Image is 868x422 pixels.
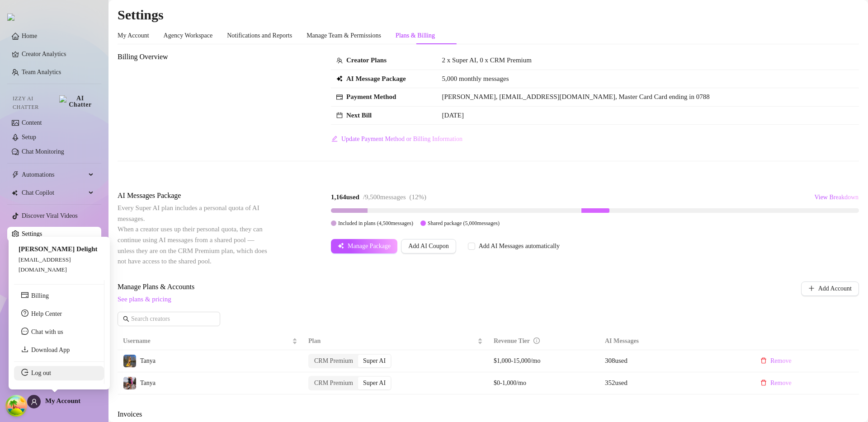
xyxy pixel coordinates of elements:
[22,119,42,126] a: Content
[753,376,799,390] button: Remove
[303,333,488,350] th: Plan
[22,134,36,141] a: Setup
[533,338,540,344] span: info-circle
[442,93,710,100] span: [PERSON_NAME], [EMAIL_ADDRESS][DOMAIN_NAME], Master Card Card ending in 0788
[346,93,396,100] strong: Payment Method
[118,281,740,292] span: Manage Plans & Accounts
[336,112,343,118] span: calendar
[401,239,456,253] button: Add AI Coupon
[45,397,80,404] span: My Account
[488,372,599,394] td: $0-1,000/mo
[308,354,392,368] div: segmented control
[814,190,859,205] button: View Breakdown
[123,316,129,322] span: search
[21,328,28,335] span: message
[358,355,391,367] div: Super AI
[442,74,509,84] span: 5,000 monthly messages
[140,357,156,364] span: Tanya
[309,377,358,389] div: CRM Premium
[12,190,18,196] img: Chat Copilot
[118,31,149,41] div: My Account
[408,243,448,250] span: Add AI Coupon
[358,377,391,389] div: Super AI
[442,112,464,119] span: [DATE]
[123,355,136,367] img: Tanya
[31,328,63,335] span: Chat with us
[31,399,38,405] span: user
[140,380,156,386] span: Tanya
[808,285,815,291] span: plus
[14,366,104,380] li: Log out
[22,148,64,155] a: Chat Monitoring
[22,33,37,39] a: Home
[22,69,61,75] a: Team Analytics
[410,193,427,201] span: ( 12 %)
[346,112,372,119] strong: Next Bill
[118,190,269,201] span: AI Messages Package
[19,256,71,273] span: [EMAIL_ADDRESS][DOMAIN_NAME]
[309,355,358,367] div: CRM Premium
[118,333,303,350] th: Username
[488,350,599,372] td: $1,000-15,000/mo
[363,193,406,201] span: / 9,500 messages
[801,281,859,296] button: Add Account
[494,338,530,344] span: Revenue Tier
[22,168,86,182] span: Automations
[428,220,500,226] span: Shared package ( 5,000 messages)
[346,56,387,64] strong: Creator Plans
[331,193,359,201] strong: 1,164 used
[123,336,290,346] span: Username
[605,357,627,364] span: 308 used
[118,6,859,23] h2: Settings
[307,31,381,41] div: Manage Team & Permissions
[19,245,98,253] span: [PERSON_NAME] Delight
[331,239,397,253] button: Manage Package
[341,136,462,143] span: Update Payment Method or Billing Information
[338,220,413,226] span: Included in plans ( 4,500 messages)
[22,230,42,237] a: Settings
[59,95,94,108] img: AI Chatter
[605,379,627,386] span: 352 used
[7,14,14,21] img: logo.svg
[22,47,94,61] a: Creator Analytics
[396,31,435,41] div: Plans & Billing
[753,354,799,368] button: Remove
[31,370,51,376] a: Log out
[760,380,767,386] span: delete
[348,243,391,250] span: Manage Package
[22,186,86,200] span: Chat Copilot
[118,295,171,303] a: See plans & pricing
[31,310,62,317] a: Help Center
[442,56,532,64] span: 2 x Super AI, 0 x CRM Premium
[336,94,343,100] span: credit-card
[760,357,767,364] span: delete
[118,204,267,265] span: Every Super AI plan includes a personal quota of AI messages. When a creator uses up their person...
[599,333,748,350] th: AI Messages
[308,376,392,390] div: segmented control
[331,136,338,142] span: edit
[770,380,792,387] span: Remove
[331,132,463,146] button: Update Payment Method or Billing Information
[7,397,25,415] button: Open Tanstack query devtools
[308,336,476,346] span: Plan
[336,57,343,64] span: team
[814,194,859,201] span: View Breakdown
[123,377,136,389] img: Tanya
[118,409,269,420] span: Invoices
[22,212,78,219] a: Discover Viral Videos
[131,314,208,324] input: Search creators
[164,31,213,41] div: Agency Workspace
[14,289,104,303] li: Billing
[13,94,56,112] span: Izzy AI Chatter
[31,292,49,299] a: Billing
[479,241,560,251] div: Add AI Messages automatically
[12,171,19,178] span: thunderbolt
[346,75,406,82] strong: AI Message Package
[227,31,292,41] div: Notifications and Reports
[118,52,269,62] span: Billing Overview
[770,357,792,365] span: Remove
[31,347,70,353] a: Download App
[818,285,852,292] span: Add Account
